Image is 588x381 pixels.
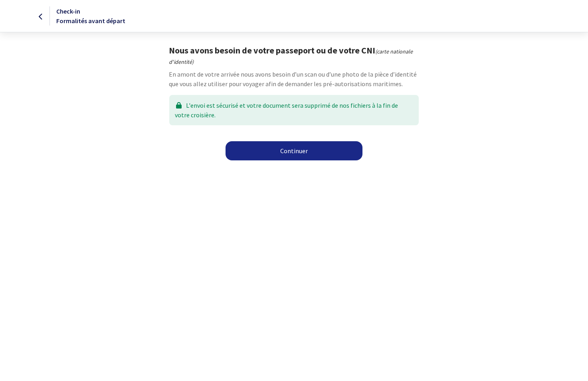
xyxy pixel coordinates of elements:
i: (carte nationale d'identité) [169,48,413,65]
p: En amont de votre arrivée nous avons besoin d’un scan ou d’une photo de la pièce d’identité que v... [169,69,419,89]
a: Continuer [226,141,362,160]
span: Check-in Formalités avant départ [56,7,125,25]
div: L'envoi est sécurisé et votre document sera supprimé de nos fichiers à la fin de votre croisière. [169,95,419,125]
h1: Nous avons besoin de votre passeport ou de votre CNI [169,45,419,66]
